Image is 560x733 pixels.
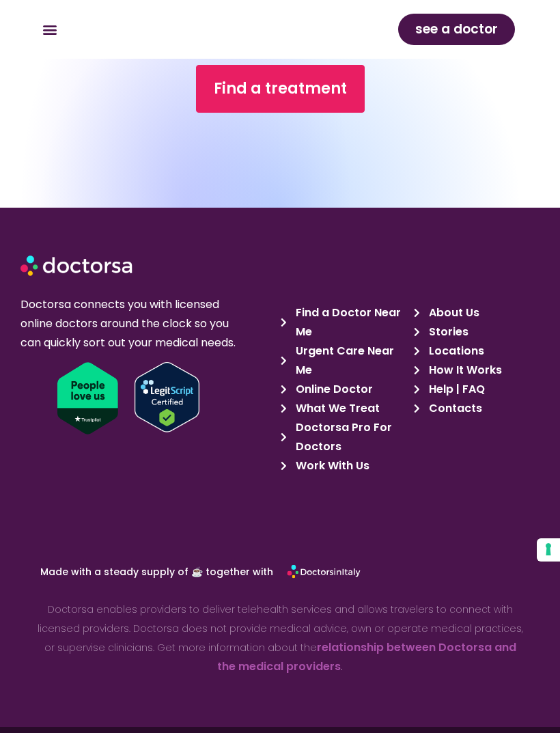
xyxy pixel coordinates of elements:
[217,639,516,674] a: relationship between Doctorsa and the medical providers
[281,418,406,456] a: Doctorsa Pro For Doctors
[414,342,539,361] a: Locations
[292,456,369,475] span: Work With Us
[20,295,249,352] p: Doctorsa connects you with licensed online doctors around the clock so you can quickly sort out y...
[425,342,484,361] span: Locations
[281,456,406,475] a: Work With Us
[414,361,539,380] a: How It Works
[415,18,498,40] span: see a doctor
[281,303,406,342] a: Find a Doctor Near Me
[537,538,560,562] button: Your consent preferences for tracking technologies
[196,65,365,113] a: Find a treatment
[38,18,61,41] div: Menu Toggle
[281,380,406,399] a: Online Doctor
[281,399,406,418] a: What We Treat
[292,342,405,380] span: Urgent Care Near Me
[414,399,539,418] a: Contacts
[281,342,406,380] a: Urgent Care Near Me
[425,399,482,418] span: Contacts
[37,567,273,577] p: Made with a steady supply of ☕ together with
[425,361,502,380] span: How It Works
[414,303,539,322] a: About Us
[214,78,347,100] span: Find a treatment
[414,322,539,342] a: Stories
[398,14,515,45] a: see a doctor
[341,660,343,674] strong: .
[292,399,380,418] span: What We Treat
[135,362,199,432] img: Verify Approval for www.doctorsa.com
[414,380,539,399] a: Help | FAQ
[135,362,283,432] a: Verify LegitScript Approval for www.doctorsa.com
[425,322,468,342] span: Stories
[292,380,373,399] span: Online Doctor
[292,418,405,456] span: Doctorsa Pro For Doctors
[425,303,479,322] span: About Us
[36,600,524,676] p: Doctorsa enables providers to deliver telehealth services and allows travelers to connect with li...
[425,380,485,399] span: Help | FAQ
[292,303,405,342] span: Find a Doctor Near Me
